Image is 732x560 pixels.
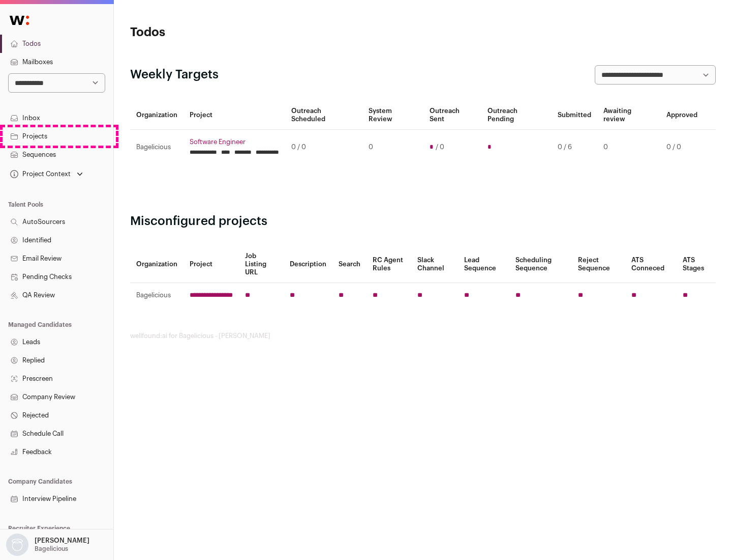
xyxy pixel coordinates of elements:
[660,101,704,130] th: Approved
[184,101,285,130] th: Project
[8,170,71,178] div: Project Context
[130,67,219,83] h2: Weekly Targets
[130,24,325,41] h1: Todos
[4,534,91,556] button: Open dropdown
[572,246,626,283] th: Reject Sequence
[411,246,458,283] th: Slack Channel
[184,246,239,283] th: Project
[436,143,444,151] span: / 0
[4,10,35,31] img: Wellfound
[625,246,676,283] th: ATS Conneced
[660,130,704,165] td: 0 / 0
[190,138,279,146] a: Software Engineer
[481,101,551,130] th: Outreach Pending
[6,534,28,556] img: nopic.png
[130,283,184,308] td: Bagelicious
[362,101,423,130] th: System Review
[130,213,716,230] h2: Misconfigured projects
[285,101,362,130] th: Outreach Scheduled
[458,246,509,283] th: Lead Sequence
[35,537,89,545] p: [PERSON_NAME]
[367,246,411,283] th: RC Agent Rules
[35,545,68,553] p: Bagelicious
[239,246,284,283] th: Job Listing URL
[332,246,367,283] th: Search
[8,167,85,181] button: Open dropdown
[285,130,362,165] td: 0 / 0
[130,332,716,340] footer: wellfound:ai for Bagelicious - [PERSON_NAME]
[677,246,716,283] th: ATS Stages
[597,130,660,165] td: 0
[509,246,572,283] th: Scheduling Sequence
[552,101,597,130] th: Submitted
[130,101,184,130] th: Organization
[284,246,332,283] th: Description
[130,246,184,283] th: Organization
[130,130,184,165] td: Bagelicious
[423,101,482,130] th: Outreach Sent
[552,130,597,165] td: 0 / 6
[597,101,660,130] th: Awaiting review
[362,130,423,165] td: 0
